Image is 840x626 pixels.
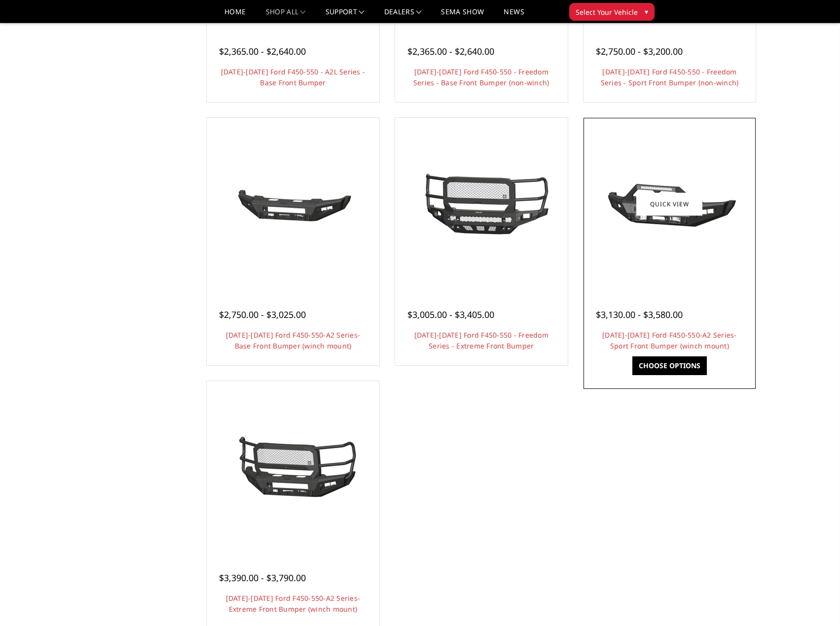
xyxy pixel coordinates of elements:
a: shop all [266,8,306,23]
span: $2,750.00 - $3,025.00 [219,309,306,320]
span: $2,365.00 - $2,640.00 [407,45,494,57]
button: Select Your Vehicle [569,3,655,21]
a: Dealers [384,8,422,23]
a: SEMA Show [441,8,484,23]
a: Support [326,8,365,23]
a: [DATE]-[DATE] Ford F450-550-A2 Series-Extreme Front Bumper (winch mount) [226,593,361,614]
a: [DATE]-[DATE] Ford F450-550-A2 Series-Base Front Bumper (winch mount) [226,330,361,350]
a: Quick view [636,193,702,216]
a: 2023-2025 Ford F450-550 - Freedom Series - Extreme Front Bumper 2023-2025 Ford F450-550 - Freedom... [398,120,565,288]
span: $2,365.00 - $2,640.00 [219,45,306,57]
a: [DATE]-[DATE] Ford F450-550 - Freedom Series - Sport Front Bumper (non-winch) [601,67,739,87]
a: Home [224,8,246,23]
span: $3,130.00 - $3,580.00 [596,309,683,320]
a: [DATE]-[DATE] Ford F450-550 - Freedom Series - Base Front Bumper (non-winch) [413,67,549,87]
a: [DATE]-[DATE] Ford F450-550 - A2L Series - Base Front Bumper [221,67,365,87]
a: [DATE]-[DATE] Ford F450-550-A2 Series-Sport Front Bumper (winch mount) [602,330,737,350]
a: News [504,8,524,23]
span: $2,750.00 - $3,200.00 [596,45,683,57]
span: $3,390.00 - $3,790.00 [219,572,306,584]
a: [DATE]-[DATE] Ford F450-550 - Freedom Series - Extreme Front Bumper [414,330,548,350]
img: 2023-2025 Ford F450-550-A2 Series-Extreme Front Bumper (winch mount) [214,430,372,504]
a: Choose Options [632,356,707,375]
img: 2023-2025 Ford F450-550-A2 Series-Sport Front Bumper (winch mount) [590,167,748,241]
a: 2023-2025 Ford F450-550-A2 Series-Extreme Front Bumper (winch mount) [209,383,377,551]
span: $3,005.00 - $3,405.00 [407,309,494,320]
span: ▾ [645,6,648,17]
a: 2023-2025 Ford F450-550-A2 Series-Base Front Bumper (winch mount) 2023-2025 Ford F450-550-A2 Seri... [209,120,377,288]
a: 2023-2025 Ford F450-550-A2 Series-Sport Front Bumper (winch mount) [586,120,754,288]
span: Select Your Vehicle [576,7,638,17]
